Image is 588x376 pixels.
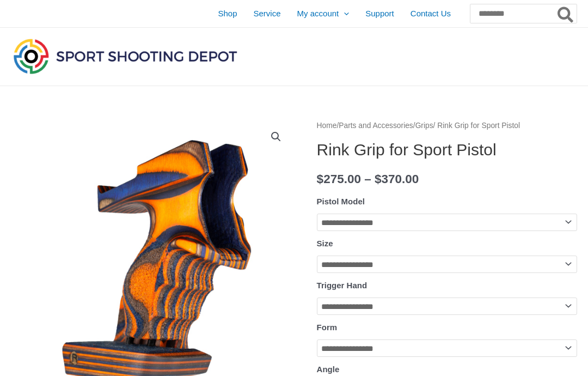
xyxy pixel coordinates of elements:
[375,172,382,186] span: $
[339,122,413,130] a: Parts and Accessories
[317,172,324,186] span: $
[317,172,361,186] bdi: 275.00
[364,172,371,186] span: –
[11,36,240,76] img: Sport Shooting Depot
[415,122,433,130] a: Grips
[317,281,367,290] label: Trigger Hand
[555,4,577,23] button: Search
[375,172,419,186] bdi: 370.00
[317,365,340,374] label: Angle
[266,127,286,147] a: View full-screen image gallery
[317,239,333,248] label: Size
[317,197,365,206] label: Pistol Model
[317,323,338,332] label: Form
[317,119,577,133] nav: Breadcrumb
[317,140,577,160] h1: Rink Grip for Sport Pistol
[317,122,337,130] a: Home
